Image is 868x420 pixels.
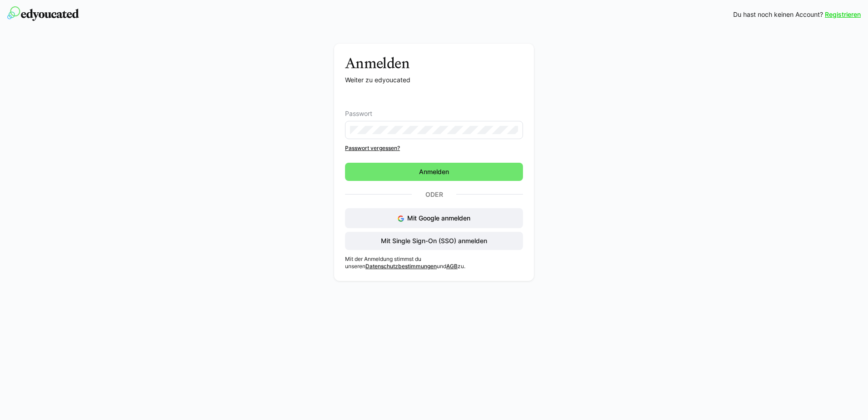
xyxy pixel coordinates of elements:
[345,163,523,181] button: Anmelden
[345,110,372,117] span: Passwort
[446,263,458,270] a: AGB
[345,145,523,152] a: Passwort vergessen?
[7,6,79,21] img: edyoucated
[380,236,488,245] span: Mit Single Sign-On (SSO) anmelden
[345,75,523,85] p: Weiter zu edyoucated
[345,208,523,228] button: Mit Google anmelden
[345,255,523,270] p: Mit der Anmeldung stimmst du unseren und zu.
[412,188,456,201] p: Oder
[365,263,437,270] a: Datenschutzbestimmungen
[825,10,861,19] a: Registrieren
[345,232,523,250] button: Mit Single Sign-On (SSO) anmelden
[407,214,470,222] span: Mit Google anmelden
[733,10,823,19] span: Du hast noch keinen Account?
[345,55,523,72] h3: Anmelden
[418,167,450,176] span: Anmelden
